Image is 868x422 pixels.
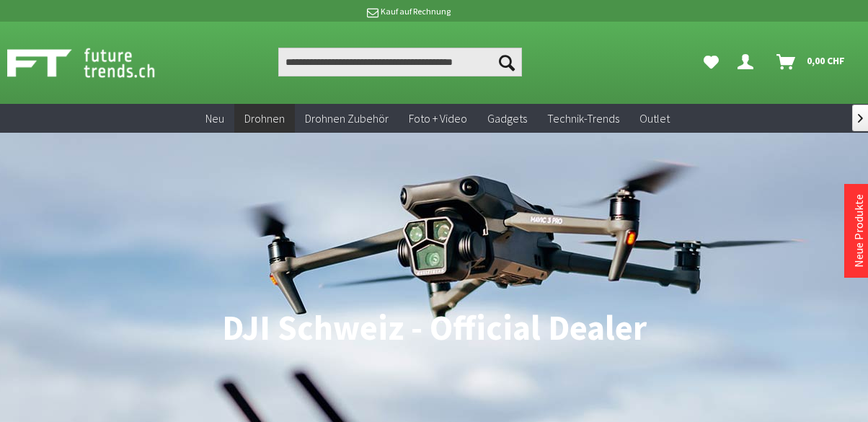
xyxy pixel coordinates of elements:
a: Drohnen Zubehör [295,104,399,133]
a: Dein Konto [732,48,765,76]
img: Shop Futuretrends - zur Startseite wechseln [7,45,187,81]
a: Foto + Video [399,104,477,133]
span: Outlet [639,111,670,126]
a: Outlet [629,104,680,133]
span: Foto + Video [409,111,467,126]
a: Technik-Trends [537,104,629,133]
span: Gadgets [487,111,527,126]
span: Neu [205,111,224,126]
h1: DJI Schweiz - Official Dealer [10,310,858,346]
span: Technik-Trends [547,111,619,126]
a: Drohnen [234,104,295,133]
span: 0,00 CHF [807,49,845,72]
a: Warenkorb [771,48,852,76]
span:  [858,114,863,123]
a: Neu [195,104,234,133]
a: Meine Favoriten [696,48,726,76]
a: Neue Produkte [851,194,866,268]
span: Drohnen Zubehör [305,111,389,126]
a: Gadgets [477,104,537,133]
span: Drohnen [244,111,285,126]
input: Produkt, Marke, Kategorie, EAN, Artikelnummer… [278,48,521,76]
button: Suchen [492,48,522,76]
